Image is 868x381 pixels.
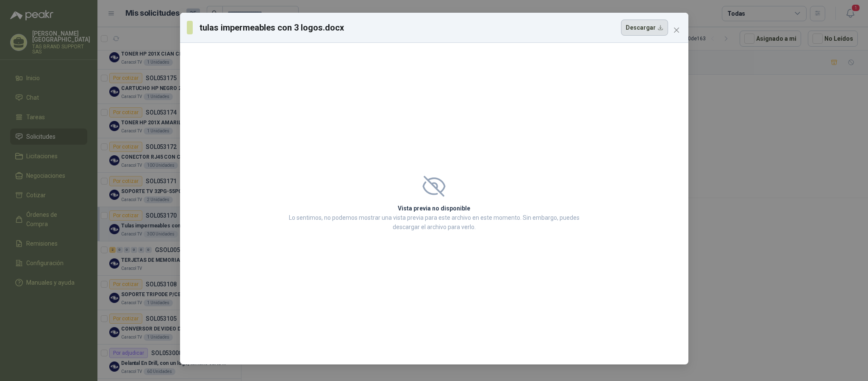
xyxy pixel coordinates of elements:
[621,20,668,36] button: Descargar
[670,23,683,37] button: Close
[286,213,582,232] p: Lo sentimos, no podemos mostrar una vista previa para este archivo en este momento. Sin embargo, ...
[673,27,680,34] span: close
[286,204,582,213] h2: Vista previa no disponible
[200,21,344,34] h3: tulas impermeables con 3 logos.docx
